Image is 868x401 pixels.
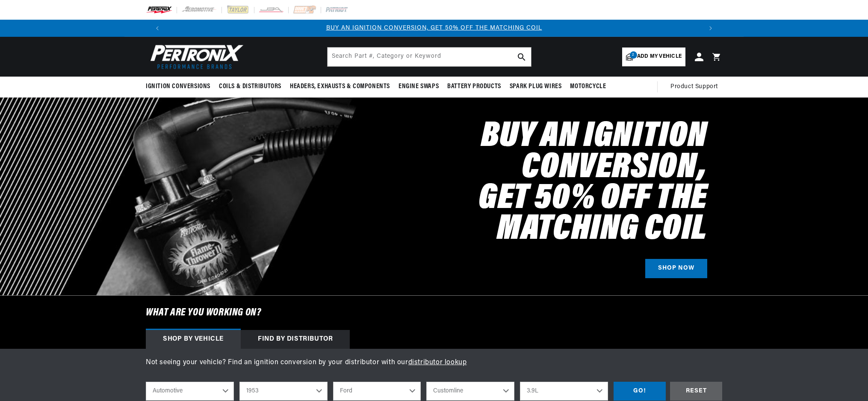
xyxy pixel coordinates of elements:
[670,77,722,97] summary: Product Support
[124,20,744,37] slideshow-component: Translation missing: en.sections.announcements.announcement_bar
[149,20,166,37] button: Translation missing: en.sections.announcements.previous_announcement
[219,82,281,91] span: Coils & Distributors
[702,20,719,37] button: Translation missing: en.sections.announcements.next_announcement
[146,77,215,97] summary: Ignition Conversions
[426,382,514,401] select: Model
[146,330,241,349] div: Shop by vehicle
[146,42,244,71] img: Pertronix
[622,48,685,66] a: 2Add my vehicle
[512,48,531,66] button: search button
[630,51,637,59] span: 2
[520,382,608,401] select: Engine
[399,82,439,91] span: Engine Swaps
[447,82,501,91] span: Battery Products
[146,382,234,401] select: Ride Type
[614,382,666,401] div: GO!
[394,77,443,97] summary: Engine Swaps
[408,359,467,366] a: distributor lookup
[239,382,328,401] select: Year
[342,122,707,245] h2: Buy an Ignition Conversion, Get 50% off the Matching Coil
[510,82,562,91] span: Spark Plug Wires
[328,48,531,66] input: Search Part #, Category or Keyword
[166,24,702,33] div: 1 of 3
[333,382,421,401] select: Make
[637,53,682,61] span: Add my vehicle
[645,259,707,278] a: SHOP NOW
[670,82,718,92] span: Product Support
[241,330,350,349] div: Find by Distributor
[670,382,722,401] div: RESET
[166,24,702,33] div: Announcement
[326,25,542,31] a: BUY AN IGNITION CONVERSION, GET 50% OFF THE MATCHING COIL
[215,77,286,97] summary: Coils & Distributors
[443,77,505,97] summary: Battery Products
[570,82,606,91] span: Motorcycle
[146,82,210,91] span: Ignition Conversions
[566,77,610,97] summary: Motorcycle
[146,357,722,368] p: Not seeing your vehicle? Find an ignition conversion by your distributor with our
[124,296,744,330] h6: What are you working on?
[286,77,394,97] summary: Headers, Exhausts & Components
[290,82,390,91] span: Headers, Exhausts & Components
[505,77,566,97] summary: Spark Plug Wires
